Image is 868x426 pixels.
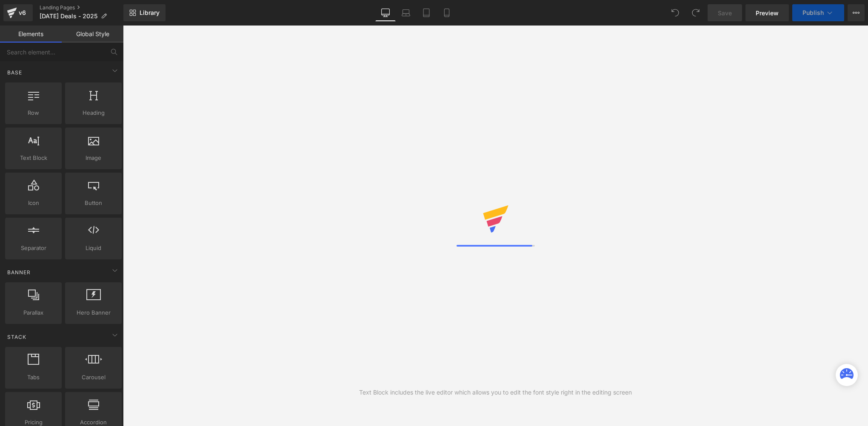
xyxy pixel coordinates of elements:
[8,373,59,382] span: Tabs
[359,388,632,397] div: Text Block includes the live editor which allows you to edit the font style right in the editing ...
[62,26,123,43] a: Global Style
[375,4,396,21] a: Desktop
[396,4,416,21] a: Laptop
[140,9,160,17] span: Library
[8,199,59,207] span: Icon
[68,308,119,317] span: Hero Banner
[756,9,779,17] span: Preview
[6,268,31,276] span: Banner
[40,13,97,20] span: [DATE] Deals - 2025
[848,4,865,21] button: More
[40,4,123,11] a: Landing Pages
[68,108,119,117] span: Heading
[687,4,704,21] button: Redo
[6,333,27,341] span: Stack
[745,4,789,21] a: Preview
[17,7,28,18] div: v6
[718,9,732,17] span: Save
[123,4,166,21] a: New Library
[68,373,119,382] span: Carousel
[437,4,457,21] a: Mobile
[68,153,119,162] span: Image
[8,153,59,162] span: Text Block
[802,9,824,16] span: Publish
[68,244,119,253] span: Liquid
[8,244,59,253] span: Separator
[792,4,844,21] button: Publish
[667,4,684,21] button: Undo
[6,68,23,77] span: Base
[416,4,437,21] a: Tablet
[8,308,59,317] span: Parallax
[68,199,119,207] span: Button
[3,4,33,21] a: v6
[8,108,59,117] span: Row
